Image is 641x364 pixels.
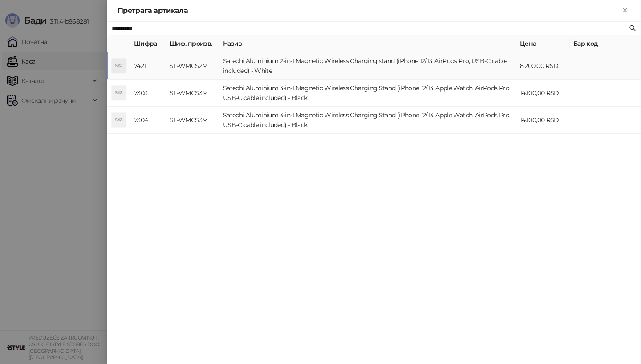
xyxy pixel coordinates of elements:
td: Satechi Aluminium 3-in-1 Magnetic Wireless Charging Stand (iPhone 12/13, Apple Watch, AirPods Pro... [219,107,516,134]
th: Шиф. произв. [166,35,219,52]
td: ST-WMCS3M [166,107,219,134]
div: SA3 [112,113,126,127]
button: Close [620,5,630,16]
th: Цена [516,35,570,52]
td: ST-WMCS3M [166,80,219,107]
th: Шифра [130,35,166,52]
td: 14.100,00 RSD [516,107,570,134]
div: SA2 [112,59,126,73]
div: SA3 [112,86,126,100]
th: Бар код [570,35,641,52]
td: Satechi Aluminium 2-in-1 Magnetic Wireless Charging stand (iPhone 12/13, AirPods Pro, USB-C cable... [219,52,516,80]
th: Назив [219,35,516,52]
td: 7304 [130,107,166,134]
td: Satechi Aluminium 3-in-1 Magnetic Wireless Charging Stand (iPhone 12/13, Apple Watch, AirPods Pro... [219,80,516,107]
td: 8.200,00 RSD [516,52,570,80]
div: Претрага артикала [118,5,620,16]
td: 14.100,00 RSD [516,80,570,107]
td: ST-WMCS2M [166,52,219,80]
td: 7421 [130,52,166,80]
td: 7303 [130,80,166,107]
